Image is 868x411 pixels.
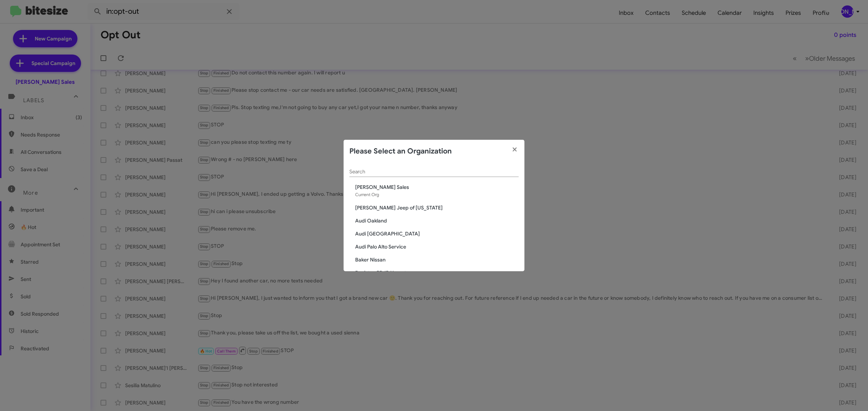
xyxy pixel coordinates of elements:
span: [PERSON_NAME] Jeep of [US_STATE] [355,204,519,211]
span: Baker Nissan [355,256,519,263]
span: [PERSON_NAME] Sales [355,183,519,191]
span: Audi [GEOGRAPHIC_DATA] [355,230,519,237]
span: Banister CDJR Hampton [355,269,519,276]
h2: Please Select an Organization [349,146,452,157]
span: Current Org [355,192,379,197]
span: Audi Palo Alto Service [355,243,519,250]
span: Audi Oakland [355,217,519,224]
